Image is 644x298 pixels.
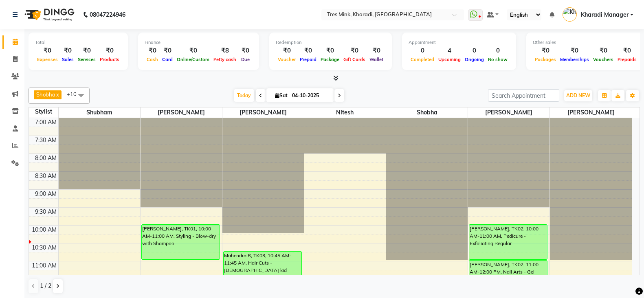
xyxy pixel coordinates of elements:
[98,57,121,62] span: Products
[90,3,125,26] b: 08047224946
[533,46,558,55] div: ₹0
[558,46,591,55] div: ₹0
[30,261,58,270] div: 11:00 AM
[33,118,58,127] div: 7:00 AM
[533,57,558,62] span: Packages
[145,46,160,55] div: ₹0
[29,107,58,116] div: Stylist
[175,57,211,62] span: Online/Custom
[469,261,547,295] div: [PERSON_NAME], TK02, 11:00 AM-12:00 PM, Nail Arts - Gel Polish (Hand)
[33,208,58,216] div: 9:30 AM
[160,57,175,62] span: Card
[33,190,58,198] div: 9:00 AM
[298,57,319,62] span: Prepaid
[76,57,98,62] span: Services
[76,46,98,55] div: ₹0
[142,225,220,259] div: [PERSON_NAME], TK01, 10:00 AM-11:00 AM, Styling - Blow-dry with Shampoo
[566,92,590,99] span: ADD NEW
[304,107,386,118] span: Nitesh
[59,107,140,118] span: Shubham
[564,90,592,101] button: ADD NEW
[436,46,463,55] div: 4
[409,46,436,55] div: 0
[591,57,615,62] span: Vouchers
[222,107,304,118] span: [PERSON_NAME]
[469,225,547,259] div: [PERSON_NAME], TK02, 10:00 AM-11:00 AM, Pedicure - Exfoliating Regular
[33,154,58,162] div: 8:00 AM
[224,252,301,286] div: Mahendra R, TK03, 10:45 AM-11:45 AM, Hair Cuts - [DEMOGRAPHIC_DATA] kid (Below 10 Years)
[33,172,58,180] div: 8:30 AM
[145,39,253,46] div: Finance
[160,46,175,55] div: ₹0
[276,57,298,62] span: Voucher
[30,226,58,234] div: 10:00 AM
[238,46,253,55] div: ₹0
[367,57,385,62] span: Wallet
[40,282,51,290] span: 1 / 2
[409,57,436,62] span: Completed
[276,46,298,55] div: ₹0
[615,57,639,62] span: Prepaids
[276,39,385,46] div: Redemption
[33,136,58,145] div: 7:30 AM
[386,107,468,118] span: Shobha
[35,39,121,46] div: Total
[211,46,238,55] div: ₹8
[558,57,591,62] span: Memberships
[36,91,55,98] span: Shobha
[319,46,341,55] div: ₹0
[98,46,121,55] div: ₹0
[21,3,77,26] img: logo
[55,91,59,98] a: x
[463,46,486,55] div: 0
[486,46,510,55] div: 0
[591,46,615,55] div: ₹0
[141,107,222,118] span: [PERSON_NAME]
[239,57,252,62] span: Due
[486,57,510,62] span: No show
[234,89,254,102] span: Today
[581,11,629,19] span: Kharadi Manager
[409,39,510,46] div: Appointment
[35,57,60,62] span: Expenses
[35,46,60,55] div: ₹0
[60,46,76,55] div: ₹0
[60,57,76,62] span: Sales
[615,46,639,55] div: ₹0
[468,107,549,118] span: [PERSON_NAME]
[367,46,385,55] div: ₹0
[175,46,211,55] div: ₹0
[563,7,577,22] img: Kharadi Manager
[30,243,58,252] div: 10:30 AM
[145,57,160,62] span: Cash
[273,92,290,99] span: Sat
[550,107,632,118] span: [PERSON_NAME]
[211,57,238,62] span: Petty cash
[290,90,330,102] input: 2025-10-04
[67,91,83,97] span: +10
[319,57,341,62] span: Package
[463,57,486,62] span: Ongoing
[341,57,367,62] span: Gift Cards
[436,57,463,62] span: Upcoming
[488,89,559,102] input: Search Appointment
[341,46,367,55] div: ₹0
[298,46,319,55] div: ₹0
